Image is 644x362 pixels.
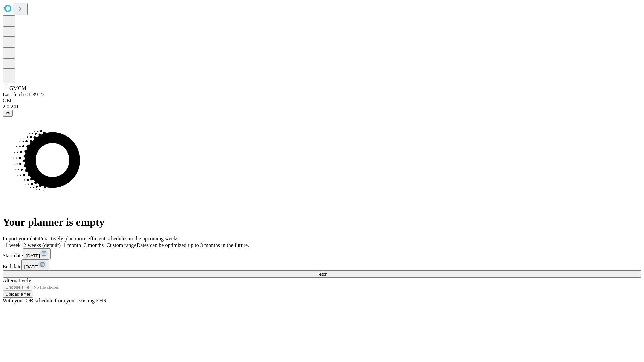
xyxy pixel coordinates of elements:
[5,111,10,116] span: @
[316,271,327,277] span: Fetch
[3,92,45,97] span: Last fetch: 01:39:22
[3,291,33,298] button: Upload a file
[3,259,641,270] div: End date
[39,236,180,241] span: Proactively plan more efficient schedules in the upcoming weeks.
[3,104,641,110] div: 2.0.241
[9,85,26,91] span: GMCM
[3,110,13,117] button: @
[3,298,107,303] span: With your OR schedule from your existing EHR
[3,236,39,241] span: Import your data
[63,242,81,248] span: 1 month
[84,242,104,248] span: 3 months
[26,253,40,258] span: [DATE]
[23,248,51,259] button: [DATE]
[3,270,641,278] button: Fetch
[3,98,641,104] div: GEI
[106,242,136,248] span: Custom range
[21,259,49,270] button: [DATE]
[24,264,38,269] span: [DATE]
[3,278,31,283] span: Alternatively
[3,248,641,259] div: Start date
[137,242,249,248] span: Dates can be optimized up to 3 months in the future.
[3,216,641,228] h1: Your planner is empty
[23,242,61,248] span: 2 weeks (default)
[5,242,21,248] span: 1 week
